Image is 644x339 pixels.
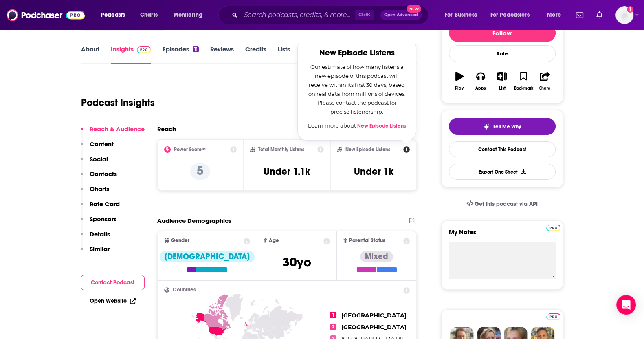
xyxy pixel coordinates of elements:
[190,163,210,180] p: 5
[449,228,556,242] label: My Notes
[81,230,110,245] button: Details
[157,217,231,225] h2: Audience Demographics
[499,86,506,91] div: List
[210,45,234,64] a: Reviews
[90,245,110,253] p: Similar
[341,324,407,331] span: [GEOGRAPHIC_DATA]
[160,251,255,262] div: [DEMOGRAPHIC_DATA]
[627,6,633,13] svg: Add a profile image
[475,86,486,91] div: Apps
[90,170,117,178] p: Contacts
[449,66,470,96] button: Play
[475,200,538,207] span: Get this podcast via API
[269,238,279,243] span: Age
[513,66,534,96] button: Bookmark
[90,155,108,163] p: Social
[264,165,310,178] h3: Under 1.1k
[241,9,355,22] input: Search podcasts, credits, & more...
[485,9,541,22] button: open menu
[101,9,125,21] span: Podcasts
[455,86,464,91] div: Play
[90,200,120,208] p: Rate Card
[357,123,406,129] a: New Episode Listens
[81,275,145,290] button: Contact Podcast
[547,9,561,21] span: More
[449,24,556,42] button: Follow
[349,238,385,243] span: Parental Status
[534,66,555,96] button: Share
[615,6,633,24] img: User Profile
[193,46,198,52] div: 11
[541,9,571,22] button: open menu
[449,45,556,62] div: Rate
[174,9,202,21] span: Monitoring
[407,5,421,13] span: New
[174,147,206,152] h2: Power Score™
[439,9,487,22] button: open menu
[449,118,556,135] button: tell me why sparkleTell Me Why
[615,6,633,24] button: Show profile menu
[81,45,99,64] a: About
[384,13,418,17] span: Open Advanced
[355,10,374,20] span: Ctrl K
[173,287,196,293] span: Countries
[470,66,491,96] button: Apps
[135,9,163,22] a: Charts
[137,46,151,53] img: Podchaser Pro
[616,295,636,315] div: Open Intercom Messenger
[460,194,545,214] a: Get this podcast via API
[7,7,85,23] img: Podchaser - Follow, Share and Rate Podcasts
[95,9,136,22] button: open menu
[330,312,336,318] span: 1
[308,48,406,57] h2: New Episode Listens
[341,312,407,319] span: [GEOGRAPHIC_DATA]
[483,123,490,130] img: tell me why sparkle
[81,140,114,155] button: Content
[278,45,290,64] a: Lists
[354,165,393,178] h3: Under 1k
[593,8,606,22] a: Show notifications dropdown
[491,66,512,96] button: List
[157,125,176,133] h2: Reach
[282,254,311,270] span: 30 yo
[81,245,110,260] button: Similar
[514,86,533,91] div: Bookmark
[81,170,117,185] button: Contacts
[81,97,155,109] h1: Podcast Insights
[162,45,198,64] a: Episodes11
[90,140,114,148] p: Content
[573,8,587,22] a: Show notifications dropdown
[81,215,116,230] button: Sponsors
[90,185,109,193] p: Charts
[308,62,406,116] p: Our estimate of how many listens a new episode of this podcast will receive within its first 30 d...
[81,125,145,140] button: Reach & Audience
[449,164,556,180] button: Export One-Sheet
[449,141,556,157] a: Contact This Podcast
[81,200,120,215] button: Rate Card
[140,9,158,21] span: Charts
[493,123,521,130] span: Tell Me Why
[330,324,336,330] span: 2
[308,121,406,130] p: Learn more about
[90,125,145,133] p: Reach & Audience
[171,238,189,243] span: Gender
[360,251,393,262] div: Mixed
[539,86,550,91] div: Share
[546,312,560,320] a: Pro website
[546,223,560,231] a: Pro website
[90,215,116,223] p: Sponsors
[90,297,136,304] a: Open Website
[490,9,530,21] span: For Podcasters
[380,10,422,20] button: Open AdvancedNew
[81,185,109,200] button: Charts
[81,155,108,170] button: Social
[258,147,304,152] h2: Total Monthly Listens
[615,6,633,24] span: Logged in as amooers
[445,9,477,21] span: For Business
[546,313,560,320] img: Podchaser Pro
[546,225,560,231] img: Podchaser Pro
[345,147,390,152] h2: New Episode Listens
[168,9,213,22] button: open menu
[245,45,266,64] a: Credits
